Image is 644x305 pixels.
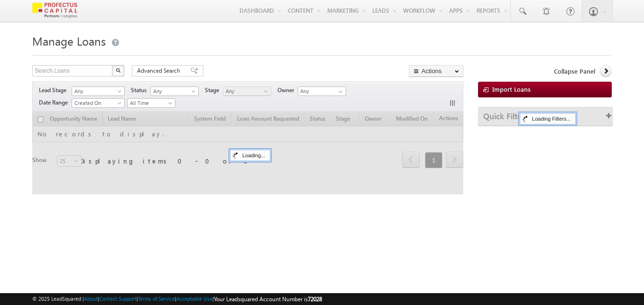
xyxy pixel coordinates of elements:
a: Show All Items [333,87,345,96]
span: Collapse Panel [554,67,595,76]
span: Created On [72,99,121,107]
span: Advanced Search [137,67,183,75]
img: Search [116,68,120,73]
a: Contact Support [99,295,137,302]
span: Stage [205,86,223,95]
a: Any [72,86,125,96]
a: Any [150,86,199,96]
span: © 2025 LeadSquared | | | | | [32,295,322,304]
span: Import Loans [492,85,531,93]
span: Any [72,87,121,95]
span: Owner [277,86,298,95]
span: Date Range [39,98,72,107]
span: Any [223,87,268,95]
input: Type to Search [298,86,346,96]
span: Your Leadsquared Account Number is [214,295,322,303]
a: Terms of Service [138,295,175,302]
span: 72028 [308,295,322,303]
div: Loading... [230,150,270,161]
a: About [84,295,98,302]
a: Any [223,86,271,96]
a: Created On [72,98,125,108]
a: All Time [127,98,175,108]
span: Lead Stage [39,86,70,95]
img: Custom Logo [32,2,77,19]
span: Any [151,87,196,95]
div: Loading Filters... [520,113,576,124]
span: Status [131,86,150,95]
span: Manage Loans [32,33,106,48]
a: Acceptable Use [176,295,212,302]
button: Actions [409,65,463,77]
span: All Time [128,99,173,107]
